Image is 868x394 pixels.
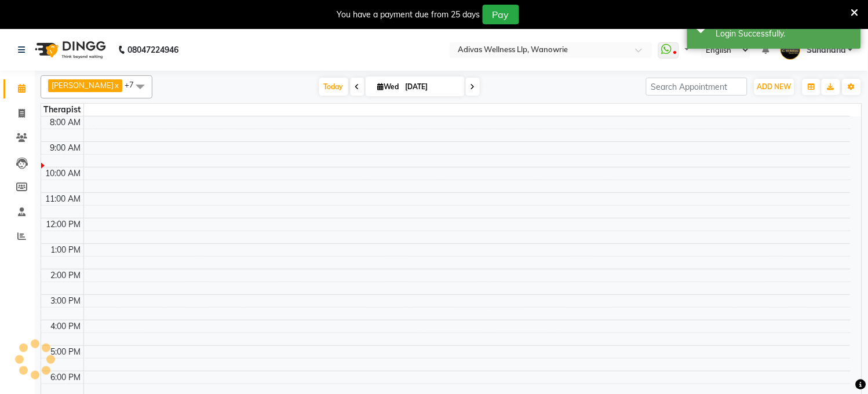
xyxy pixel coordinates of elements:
div: 1:00 PM [49,244,83,256]
input: Search Appointment [646,78,747,96]
span: [PERSON_NAME] [52,81,114,90]
span: Today [319,78,348,96]
a: x [114,81,119,90]
img: Suhanand [781,39,801,60]
div: 4:00 PM [49,320,83,333]
b: 08047224946 [127,34,178,66]
div: 12:00 PM [44,218,83,231]
div: 10:00 AM [43,167,83,180]
button: ADD NEW [754,79,794,95]
div: 3:00 PM [49,295,83,307]
div: 6:00 PM [49,371,83,384]
div: 2:00 PM [49,269,83,282]
span: ADD NEW [757,82,792,91]
span: Wed [375,82,402,91]
div: You have a payment due from 25 days [337,9,480,21]
div: 9:00 AM [48,142,83,154]
div: Login Successfully. [716,28,852,40]
button: Pay [483,5,519,24]
div: 11:00 AM [43,193,83,205]
span: Suhanand [807,44,846,56]
span: +7 [125,80,143,89]
div: Therapist [41,104,83,116]
input: 2025-09-03 [402,78,460,96]
div: 5:00 PM [49,346,83,358]
img: logo [30,34,109,66]
div: 8:00 AM [48,116,83,129]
